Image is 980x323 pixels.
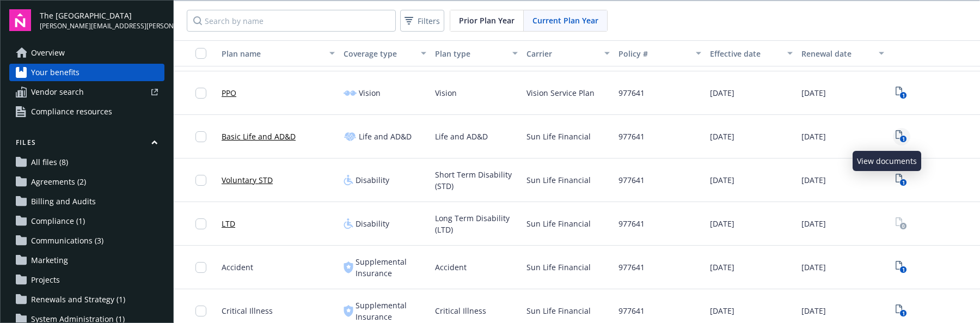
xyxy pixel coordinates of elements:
span: [DATE] [710,174,734,186]
button: The [GEOGRAPHIC_DATA][PERSON_NAME][EMAIL_ADDRESS][PERSON_NAME][DOMAIN_NAME] [40,9,164,31]
div: Plan type [435,48,506,59]
span: Vision [435,87,457,99]
input: Toggle Row Selected [195,218,206,229]
span: All files (8) [31,154,68,171]
input: Toggle Row Selected [195,88,206,99]
span: Sun Life Financial [526,131,591,142]
img: navigator-logo.svg [9,9,31,31]
span: [DATE] [801,131,826,142]
span: Critical Illness [435,305,486,316]
span: [DATE] [710,305,734,316]
span: [DATE] [801,305,826,316]
span: [DATE] [801,87,826,99]
span: Life and AD&D [359,131,412,142]
button: Renewal date [797,40,889,66]
span: [PERSON_NAME][EMAIL_ADDRESS][PERSON_NAME][DOMAIN_NAME] [40,21,164,31]
span: Supplemental Insurance [356,300,426,322]
button: Carrier [522,40,614,66]
div: Renewal date [801,48,872,59]
span: Projects [31,271,60,289]
span: Prior Plan Year [459,15,514,26]
span: Compliance (1) [31,212,85,230]
input: Search by name [187,10,396,32]
div: Coverage type [344,48,414,59]
span: Marketing [31,252,68,269]
span: Accident [222,261,253,273]
span: [DATE] [801,174,826,186]
div: Policy # [618,48,689,59]
span: Compliance resources [31,103,112,120]
span: Vision [359,87,381,99]
span: Filters [402,13,442,29]
span: [DATE] [710,87,734,99]
button: Plan type [431,40,522,66]
button: Effective date [706,40,797,66]
span: Disability [356,218,389,229]
input: Toggle Row Selected [195,131,206,142]
input: Select all [195,48,206,59]
text: 1 [902,92,905,99]
span: Filters [418,15,440,27]
div: Effective date [710,48,781,59]
a: Billing and Audits [9,193,164,210]
span: Accident [435,261,467,273]
a: View Plan Documents [893,259,910,276]
a: Projects [9,271,164,289]
a: View Plan Documents [893,128,910,145]
text: 1 [902,179,905,186]
span: Overview [31,44,65,62]
span: [DATE] [710,261,734,273]
span: [DATE] [801,261,826,273]
span: View Plan Documents [893,172,910,189]
span: 977641 [618,218,645,229]
span: 977641 [618,174,645,186]
input: Toggle Row Selected [195,175,206,186]
a: Agreements (2) [9,173,164,191]
span: Sun Life Financial [526,261,591,273]
span: Agreements (2) [31,173,86,191]
a: Basic Life and AD&D [222,131,296,142]
a: Renewals and Strategy (1) [9,291,164,308]
a: Vendor search [9,83,164,101]
span: Communications (3) [31,232,103,249]
span: 977641 [618,87,645,99]
span: 977641 [618,261,645,273]
a: Overview [9,44,164,62]
span: [DATE] [710,131,734,142]
a: View Plan Documents [893,84,910,102]
span: Long Term Disability (LTD) [435,212,518,235]
span: 977641 [618,305,645,316]
span: The [GEOGRAPHIC_DATA] [40,10,164,21]
span: Current Plan Year [532,15,598,26]
span: Supplemental Insurance [356,256,426,279]
button: Plan name [217,40,339,66]
span: Vision Service Plan [526,87,595,99]
a: Compliance (1) [9,212,164,230]
text: 1 [902,136,905,143]
a: All files (8) [9,154,164,171]
span: Critical Illness [222,305,273,316]
span: [DATE] [710,218,734,229]
button: Policy # [614,40,706,66]
a: LTD [222,218,235,229]
span: Life and AD&D [435,131,488,142]
span: Short Term Disability (STD) [435,169,518,192]
span: View Plan Documents [893,215,910,233]
span: Sun Life Financial [526,218,591,229]
div: Plan name [222,48,323,59]
button: Files [9,138,164,151]
a: Marketing [9,252,164,269]
span: Renewals and Strategy (1) [31,291,125,308]
div: Carrier [526,48,597,59]
input: Toggle Row Selected [195,306,206,316]
a: Communications (3) [9,232,164,249]
span: Billing and Audits [31,193,96,210]
button: Filters [400,10,444,32]
span: Disability [356,174,389,186]
a: View Plan Documents [893,302,910,320]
